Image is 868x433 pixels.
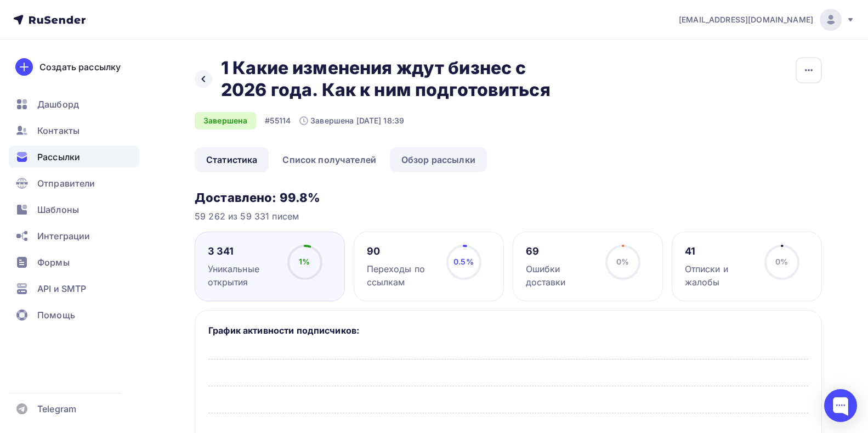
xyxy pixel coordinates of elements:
span: Контакты [37,124,80,137]
a: [EMAIL_ADDRESS][DOMAIN_NAME] [679,9,855,31]
a: Шаблоны [9,199,139,221]
div: Отписки и жалобы [685,262,754,289]
span: Отправители [37,177,95,190]
a: Рассылки [9,146,139,168]
span: 0% [616,257,629,266]
a: Список получателей [271,147,388,172]
span: Telegram [37,402,76,415]
div: 41 [685,245,754,258]
span: 0.5% [453,257,474,266]
a: Формы [9,251,139,273]
span: 0% [775,257,788,266]
a: Контакты [9,120,139,142]
div: Создать рассылку [39,60,121,74]
div: 59 262 из 59 331 писем [195,210,822,223]
a: Обзор рассылки [390,147,487,172]
div: Ошибки доставки [526,262,595,289]
span: 1% [299,257,310,266]
a: Статистика [195,147,269,172]
div: #55114 [265,115,291,126]
h2: 1 Какие изменения ждут бизнес с 2026 года. Как к ним подготовиться [221,57,552,101]
span: Интеграции [37,229,90,243]
span: [EMAIL_ADDRESS][DOMAIN_NAME] [679,14,813,25]
span: API и SMTP [37,282,86,295]
span: Рассылки [37,150,80,164]
span: Формы [37,256,70,269]
h3: Доставлено: 99.8% [195,190,822,205]
div: Завершена [195,112,256,130]
div: 3 341 [208,245,277,258]
span: Шаблоны [37,203,79,216]
div: Уникальные открытия [208,262,277,289]
h5: График активности подписчиков: [208,324,808,337]
a: Дашборд [9,93,139,115]
div: Переходы по ссылкам [367,262,436,289]
a: Отправители [9,172,139,194]
div: 69 [526,245,595,258]
div: Завершена [DATE] 18:39 [299,115,404,126]
span: Дашборд [37,98,79,111]
span: Помощь [37,308,75,322]
div: 90 [367,245,436,258]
